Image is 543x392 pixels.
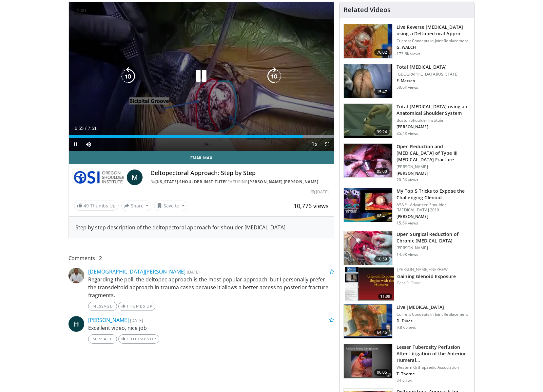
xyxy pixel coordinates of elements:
div: Feat. [397,280,469,286]
img: 8a72b65a-0f28-431e-bcaf-e516ebdea2b0.150x105_q85_crop-smart_upscale.jpg [344,144,392,178]
a: 76:02 Live Reverse [MEDICAL_DATA] using a Deltopectoral Appro… Current Concepts in Joint Replacem... [343,24,470,59]
small: [DATE] [130,317,143,323]
a: 08:41 My Top 5 Tricks to Expose the Challenging Glenoid ASAP - Advanced Shoulder [MEDICAL_DATA] 2... [343,188,470,226]
p: 15.6K views [397,221,418,226]
p: ASAP - Advanced Shoulder [MEDICAL_DATA] 2019 [397,202,470,213]
a: 05:00 Open Reduction and [MEDICAL_DATA] of Type III [MEDICAL_DATA] Fracture [PERSON_NAME] [PERSON... [343,143,470,183]
p: 9.8K views [397,325,416,330]
img: d5ySKFN8UhyXrjO34xMDoxOjB1O8AjAz.150x105_q85_crop-smart_upscale.jpg [344,231,392,265]
p: [GEOGRAPHIC_DATA][US_STATE] [397,72,458,77]
p: 173.6K views [397,51,420,57]
h3: Open Reduction and [MEDICAL_DATA] of Type III [MEDICAL_DATA] Fracture [397,143,470,163]
h3: Live [MEDICAL_DATA] [397,304,468,311]
h3: Live Reverse [MEDICAL_DATA] using a Deltopectoral Appro… [397,24,470,37]
p: Excellent video, nice job [88,324,335,332]
p: [PERSON_NAME] [397,124,470,130]
p: Current Concepts in Joint Replacement [397,312,468,317]
span: Comments 2 [68,254,335,262]
video-js: Video Player [69,2,334,151]
h3: Total [MEDICAL_DATA] [397,64,458,70]
img: 594957_3.png.150x105_q85_crop-smart_upscale.jpg [344,304,392,338]
a: [PERSON_NAME]+Nephew [397,267,448,272]
div: Step by step description of the deltopectoral approach for shoulder [MEDICAL_DATA] [75,223,328,231]
p: F. Matsen [397,78,458,83]
a: 49 Thumbs Up [74,201,119,211]
p: [PERSON_NAME] [397,214,470,219]
h3: My Top 5 Tricks to Expose the Challenging Glenoid [397,188,470,201]
div: By FEATURING , [150,179,329,185]
h4: Related Videos [343,6,391,14]
span: 49 [84,203,89,209]
span: 76:02 [374,49,390,56]
p: Boston Shoulder Institute [397,118,470,123]
img: 1e4eac3b-e90a-4cc2-bb07-42ccc2b4e285.150x105_q85_crop-smart_upscale.jpg [344,344,392,378]
a: [PERSON_NAME] [248,179,283,185]
a: 06:05 Lesser Tuberosity Perfusion After Litigation of the Anterior Humeral… Western Orthopaedic A... [343,344,470,383]
a: 10:59 Open Surgical Reduction of Chronic [MEDICAL_DATA] [PERSON_NAME] 14.9K views [343,231,470,266]
span: 1 [126,336,129,341]
img: Oregon Shoulder Institute [74,169,124,185]
a: Email Max [69,151,334,164]
p: [PERSON_NAME] [397,245,470,251]
p: 24 views [397,378,413,383]
div: Progress Bar [69,135,334,138]
p: 50.6K views [397,85,418,90]
img: 684033_3.png.150x105_q85_crop-smart_upscale.jpg [344,24,392,58]
img: 38824_0000_3.png.150x105_q85_crop-smart_upscale.jpg [344,104,392,138]
img: Avatar [68,268,84,283]
p: Regarding the poll: the deltopec approach is the most popular approach, but I personally prefer t... [88,276,335,299]
a: Message [88,334,117,344]
button: Share [121,201,152,211]
span: 11:09 [378,294,392,299]
span: 39:24 [374,129,390,135]
h3: Lesser Tuberosity Perfusion After Litigation of the Anterior Humeral… [397,344,470,364]
h3: Total [MEDICAL_DATA] using an Anatomical Shoulder System [397,103,470,116]
p: [PERSON_NAME] [397,171,470,176]
a: Message [88,302,117,311]
p: G. WALCH [397,45,470,50]
a: 15:47 Total [MEDICAL_DATA] [GEOGRAPHIC_DATA][US_STATE] F. Matsen 50.6K views [343,64,470,98]
img: 38826_0000_3.png.150x105_q85_crop-smart_upscale.jpg [344,64,392,98]
span: 10,776 views [294,202,329,210]
button: Pause [69,138,82,151]
button: Save to [154,201,187,211]
span: 64:46 [374,329,390,336]
img: b61a968a-1fa8-450f-8774-24c9f99181bb.150x105_q85_crop-smart_upscale.jpg [344,188,392,222]
a: 1 Thumbs Up [118,334,159,344]
p: T. Thorne [397,371,470,377]
span: 06:05 [374,369,390,376]
a: R. Omid [406,280,421,286]
a: Thumbs Up [118,302,155,311]
p: [PERSON_NAME] [397,164,470,169]
div: [DATE] [311,189,329,195]
p: 14.9K views [397,252,418,257]
p: Current Concepts in Joint Replacement [397,38,470,44]
span: 05:00 [374,168,390,175]
a: 11:09 [345,267,394,301]
p: 20.3K views [397,177,418,183]
a: H [68,316,84,332]
span: 7:51 [88,126,97,131]
a: [DEMOGRAPHIC_DATA][PERSON_NAME] [88,268,185,275]
p: D. Dines [397,318,468,324]
p: Western Orthopaedic Association [397,365,470,370]
h4: Deltopectoral Approach: Step by Step [150,169,329,177]
a: 64:46 Live [MEDICAL_DATA] Current Concepts in Joint Replacement D. Dines 9.8K views [343,304,470,339]
p: 35.4K views [397,131,418,136]
a: 39:24 Total [MEDICAL_DATA] using an Anatomical Shoulder System Boston Shoulder Institute [PERSON_... [343,103,470,138]
a: M [127,169,143,185]
span: / [85,126,87,131]
a: Gaining Glenoid Exposure [397,273,456,279]
a: [PERSON_NAME] [284,179,319,185]
button: Mute [82,138,95,151]
h3: Open Surgical Reduction of Chronic [MEDICAL_DATA] [397,231,470,244]
span: 15:47 [374,89,390,95]
small: [DATE] [187,269,200,275]
a: [PERSON_NAME] [88,316,129,324]
span: 6:55 [75,126,84,131]
span: 10:59 [374,256,390,262]
a: [US_STATE] Shoulder Institute [155,179,225,185]
button: Playback Rate [308,138,321,151]
img: 116e8774-2da8-4dd5-8c7d-137b84cab4fd.150x105_q85_crop-smart_upscale.jpg [345,267,394,301]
